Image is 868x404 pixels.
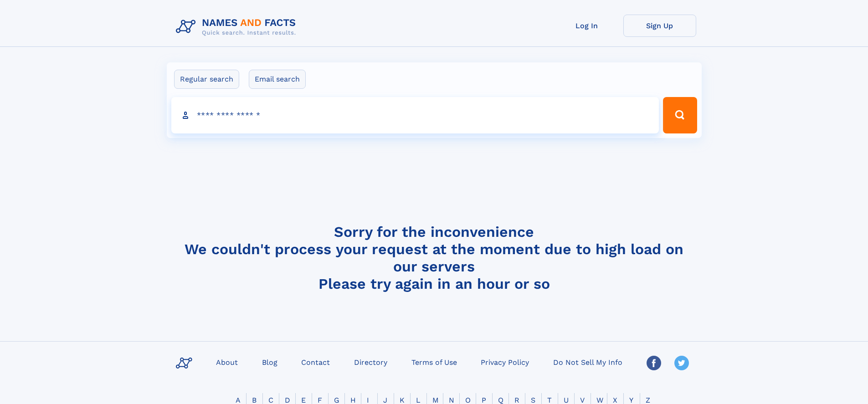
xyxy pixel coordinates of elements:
a: Log In [550,15,623,37]
a: Sign Up [623,15,696,37]
a: Do Not Sell My Info [550,355,626,368]
label: Regular search [174,70,239,89]
h4: Sorry for the inconvenience We couldn't process your request at the moment due to high load on ou... [172,223,696,292]
input: search input [171,97,659,133]
a: Directory [350,355,391,368]
img: Logo Names and Facts [172,15,303,39]
a: About [212,355,241,368]
img: Twitter [674,356,689,370]
img: Facebook [647,356,661,370]
a: Contact [298,355,334,368]
a: Blog [258,355,281,368]
a: Privacy Policy [477,355,533,368]
a: Terms of Use [408,355,461,368]
button: Search Button [663,97,697,133]
label: Email search [249,70,306,89]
